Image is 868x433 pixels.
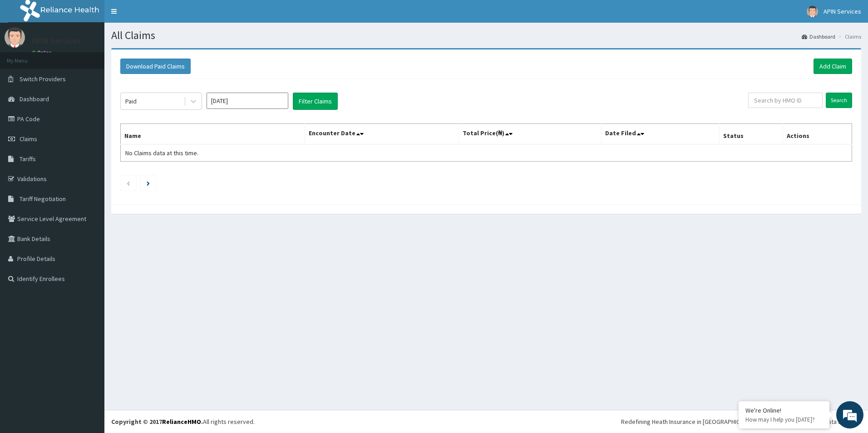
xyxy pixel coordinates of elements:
[5,27,25,48] img: User Image
[814,59,852,74] a: Add Claim
[20,195,66,203] span: Tariff Negotiation
[293,93,338,110] button: Filter Claims
[826,93,852,108] input: Search
[162,418,201,426] a: RelianceHMO
[20,155,36,163] span: Tariffs
[125,97,137,106] div: Paid
[824,7,861,15] span: APIN Services
[125,149,198,157] span: No Claims data at this time.
[147,179,150,187] a: Next page
[802,33,835,40] a: Dashboard
[621,417,861,426] div: Redefining Heath Insurance in [GEOGRAPHIC_DATA] using Telemedicine and Data Science!
[836,33,861,40] li: Claims
[111,418,203,426] strong: Copyright © 2017 .
[783,124,852,145] th: Actions
[207,93,288,109] input: Select Month and Year
[104,410,868,433] footer: All rights reserved.
[20,75,66,83] span: Switch Providers
[745,416,823,423] p: How may I help you today?
[305,124,459,145] th: Encounter Date
[459,124,602,145] th: Total Price(₦)
[111,30,861,41] h1: All Claims
[745,406,823,414] div: We're Online!
[20,135,37,143] span: Claims
[807,6,818,17] img: User Image
[32,37,80,45] p: APIN Services
[121,124,305,145] th: Name
[32,49,54,56] a: Online
[120,59,191,74] button: Download Paid Claims
[602,124,720,145] th: Date Filed
[126,179,130,187] a: Previous page
[748,93,823,108] input: Search by HMO ID
[20,95,49,103] span: Dashboard
[720,124,783,145] th: Status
